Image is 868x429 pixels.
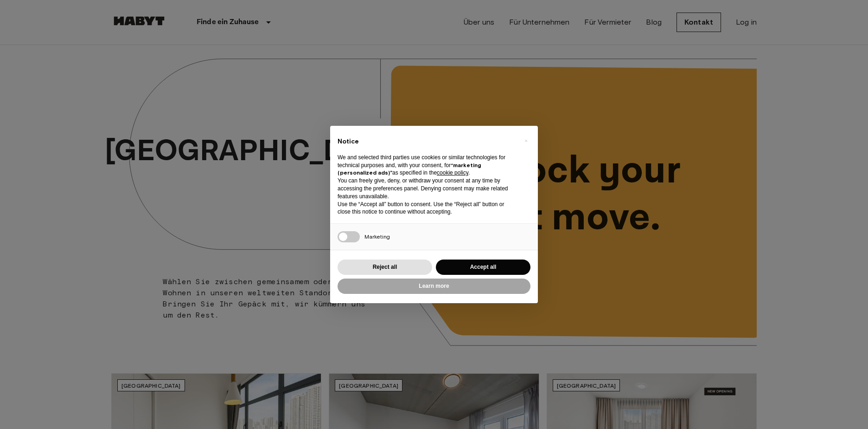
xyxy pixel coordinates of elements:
strong: “marketing (personalized ads)” [338,162,481,176]
a: cookie policy [437,169,468,176]
button: Learn more [338,279,530,294]
h2: Notice [338,137,516,146]
button: Close this notice [518,133,533,148]
p: You can freely give, deny, or withdraw your consent at any time by accessing the preferences pane... [338,177,516,200]
button: Reject all [338,260,432,275]
p: Use the “Accept all” button to consent. Use the “Reject all” button or close this notice to conti... [338,201,516,216]
span: Marketing [364,233,390,240]
button: Accept all [436,260,530,275]
span: × [524,135,528,146]
p: We and selected third parties use cookies or similar technologies for technical purposes and, wit... [338,154,516,177]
